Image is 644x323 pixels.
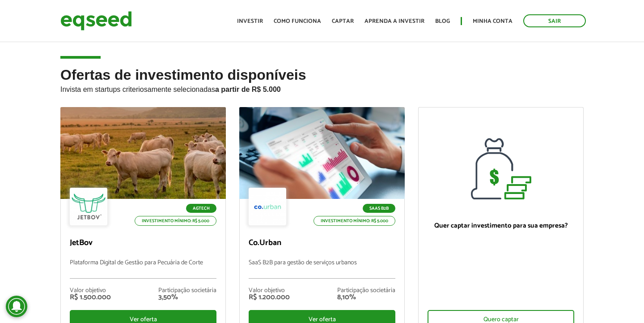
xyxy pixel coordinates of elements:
[523,14,586,27] a: Sair
[428,222,574,230] p: Quer captar investimento para sua empresa?
[473,18,513,24] a: Minha conta
[135,216,216,226] p: Investimento mínimo: R$ 5.000
[332,18,354,24] a: Captar
[274,18,321,24] a: Como funciona
[70,238,216,248] p: JetBov
[60,83,584,94] p: Invista em startups criteriosamente selecionadas
[249,238,395,248] p: Co.Urban
[337,288,395,294] div: Participação societária
[60,67,584,107] h2: Ofertas de investimento disponíveis
[70,288,111,294] div: Valor objetivo
[215,86,281,93] strong: a partir de R$ 5.000
[186,204,216,213] p: Agtech
[70,259,216,279] p: Plataforma Digital de Gestão para Pecuária de Corte
[435,18,450,24] a: Blog
[158,294,216,301] div: 3,50%
[237,18,263,24] a: Investir
[249,288,290,294] div: Valor objetivo
[249,259,395,279] p: SaaS B2B para gestão de serviços urbanos
[314,216,395,226] p: Investimento mínimo: R$ 5.000
[337,294,395,301] div: 8,10%
[249,294,290,301] div: R$ 1.200.000
[363,204,395,213] p: SaaS B2B
[364,18,424,24] a: Aprenda a investir
[60,9,132,33] img: EqSeed
[158,288,216,294] div: Participação societária
[70,294,111,301] div: R$ 1.500.000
